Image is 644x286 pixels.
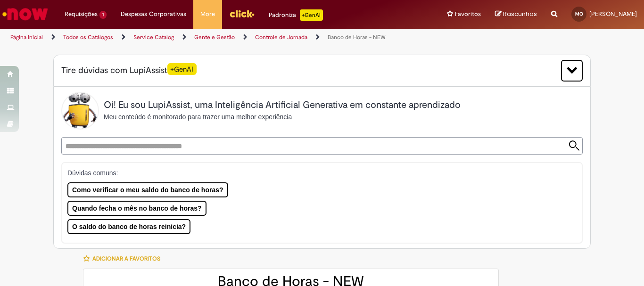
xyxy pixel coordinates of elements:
[495,10,537,19] a: Rascunhos
[83,249,165,269] button: Adicionar a Favoritos
[229,7,255,21] img: click_logo_yellow_360x200.png
[575,11,583,17] span: MO
[104,100,461,110] h2: Oi! Eu sou LupiAssist, uma Inteligência Artificial Generativa em constante aprendizado
[63,33,113,41] a: Todos os Catálogos
[566,138,582,154] input: Submit
[133,33,174,41] a: Service Catalog
[61,65,197,76] span: Tire dúvidas com LupiAssist
[121,9,186,19] span: Despesas Corporativas
[7,29,422,46] ul: Trilhas de página
[99,11,107,19] span: 1
[300,9,323,21] p: +GenAi
[67,168,569,178] p: Dúvidas comuns:
[269,9,323,21] div: Padroniza
[328,33,386,41] a: Banco de Horas - NEW
[194,33,235,41] a: Gente e Gestão
[92,255,160,262] span: Adicionar a Favoritos
[167,63,197,75] span: +GenAI
[67,182,228,197] button: Como verificar o meu saldo do banco de horas?
[61,92,99,130] img: Lupi
[10,33,43,41] a: Página inicial
[65,9,98,19] span: Requisições
[255,33,307,41] a: Controle de Jornada
[67,219,190,234] button: O saldo do banco de horas reinicia?
[104,113,292,121] span: Meu conteúdo é monitorado para trazer uma melhor experiência
[67,201,206,216] button: Quando fecha o mês no banco de horas?
[455,9,481,19] span: Favoritos
[589,10,637,18] span: [PERSON_NAME]
[200,9,215,19] span: More
[503,9,537,18] span: Rascunhos
[1,5,50,24] img: ServiceNow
